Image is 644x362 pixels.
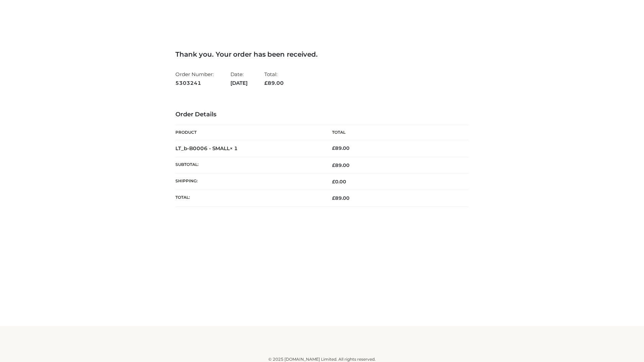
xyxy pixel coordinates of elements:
[264,80,284,86] span: 89.00
[332,195,350,201] span: 89.00
[332,179,335,185] span: £
[230,68,248,89] li: Date:
[332,162,350,168] span: 89.00
[332,195,335,201] span: £
[332,145,350,151] bdi: 89.00
[175,190,322,206] th: Total:
[175,111,469,118] h3: Order Details
[230,79,248,87] strong: [DATE]
[175,145,238,152] strong: LT_b-B0006 - SMALL
[175,174,322,190] th: Shipping:
[332,162,335,168] span: £
[175,79,214,87] strong: 5303241
[264,80,268,86] span: £
[332,145,335,151] span: £
[175,125,322,140] th: Product
[175,50,469,58] h3: Thank you. Your order has been received.
[175,157,322,173] th: Subtotal:
[322,125,469,140] th: Total
[230,145,238,152] strong: × 1
[264,68,284,89] li: Total:
[332,179,346,185] bdi: 0.00
[175,68,214,89] li: Order Number:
